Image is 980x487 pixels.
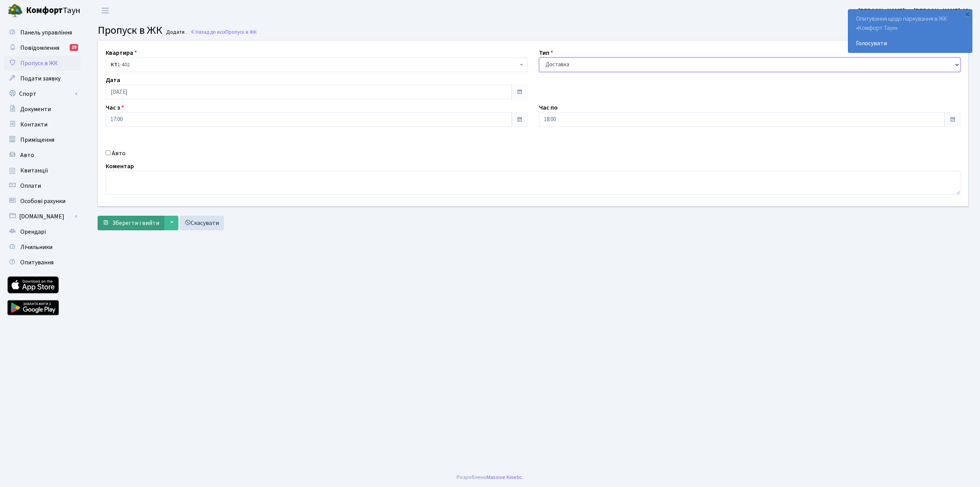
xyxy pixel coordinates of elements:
span: Оплати [20,182,41,190]
a: Особові рахунки [4,193,80,209]
label: Дата [106,75,120,85]
b: Комфорт [26,4,63,16]
div: Опитування щодо паркування в ЖК «Комфорт Таун» [848,10,972,52]
a: Контакти [4,117,80,132]
a: Орендарі [4,224,80,239]
a: [PERSON_NAME]’єв [PERSON_NAME]. Ю. [858,6,971,15]
span: Приміщення [20,136,54,144]
span: <b>КТ</b>&nbsp;&nbsp;&nbsp;&nbsp;1-402 [106,57,528,72]
span: Зберегти і вийти [112,219,159,227]
span: Повідомлення [20,44,59,52]
a: Спорт [4,86,80,102]
button: Переключити навігацію [96,4,115,17]
label: Коментар [106,162,134,171]
a: Назад до всіхПропуск в ЖК [190,28,257,36]
span: Лічильники [20,243,52,251]
a: Скасувати [180,216,224,230]
img: logo.png [8,3,23,18]
span: <b>КТ</b>&nbsp;&nbsp;&nbsp;&nbsp;1-402 [111,61,518,69]
b: [PERSON_NAME]’єв [PERSON_NAME]. Ю. [858,7,971,15]
a: Квитанції [4,163,80,178]
span: Авто [20,151,34,159]
span: Опитування [20,258,54,267]
label: Авто [112,149,126,158]
span: Таун [26,4,80,17]
b: КТ [111,61,118,69]
label: Тип [539,48,553,57]
a: Оплати [4,178,80,193]
a: Авто [4,148,80,163]
span: Подати заявку [20,74,60,83]
span: Документи [20,105,51,113]
label: Час з [106,103,124,112]
label: Квартира [106,48,137,57]
span: Контакти [20,120,47,129]
span: Пропуск в ЖК [98,23,162,38]
span: Пропуск в ЖК [225,28,257,36]
a: Голосувати [856,39,964,48]
div: Розроблено . [457,473,523,482]
span: Пропуск в ЖК [20,59,58,67]
button: Зберегти і вийти [98,216,164,230]
small: Додати . [165,29,187,36]
a: Подати заявку [4,71,80,86]
a: Повідомлення19 [4,40,80,56]
a: Приміщення [4,132,80,148]
div: × [964,10,971,18]
a: Пропуск в ЖК [4,56,80,71]
a: Лічильники [4,239,80,255]
div: 19 [70,44,78,51]
a: Massive Kinetic [487,473,522,481]
span: Панель управління [20,28,72,37]
span: Квитанції [20,166,48,175]
a: Опитування [4,255,80,270]
a: Документи [4,102,80,117]
a: [DOMAIN_NAME] [4,209,80,224]
label: Час по [539,103,558,112]
span: Орендарі [20,228,46,236]
a: Панель управління [4,25,80,40]
span: Особові рахунки [20,197,65,205]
